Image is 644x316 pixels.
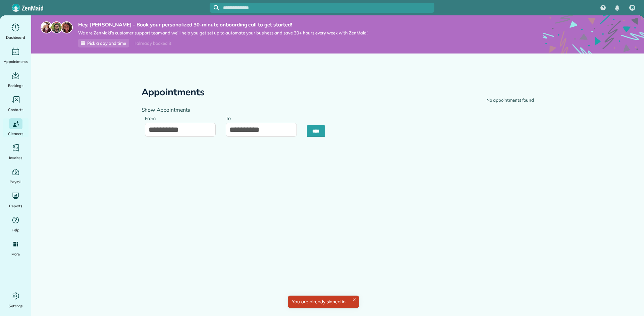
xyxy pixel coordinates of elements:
[214,5,219,10] svg: Focus search
[78,30,368,36] span: We are ZenMaid’s customer support team and we’ll help you get set up to automate your business an...
[6,34,25,41] span: Dashboard
[12,227,20,233] span: Help
[130,39,175,47] div: I already booked it
[3,22,29,41] a: Dashboard
[288,296,359,308] div: You are already signed in.
[61,21,73,33] img: michelle-19f622bdf1676172e81f8f8fba1fb50e276960ebfe0243fe18214015130c80e4.jpg
[78,39,129,47] a: Pick a day and time
[4,58,28,65] span: Appointments
[8,130,23,137] span: Cleaners
[486,97,534,104] div: No appointments found
[8,82,23,89] span: Bookings
[631,5,634,10] span: JR
[87,40,126,46] span: Pick a day and time
[145,112,159,124] label: From
[41,21,53,33] img: maria-72a9807cf96188c08ef61303f053569d2e2a8a1cde33d635c8a3ac13582a053d.jpg
[9,303,23,309] span: Settings
[3,46,29,65] a: Appointments
[3,118,29,137] a: Cleaners
[3,94,29,113] a: Contacts
[9,203,22,209] span: Reports
[210,5,219,10] button: Focus search
[142,87,205,97] h2: Appointments
[11,251,20,257] span: More
[226,112,234,124] label: To
[3,142,29,161] a: Invoices
[51,21,63,33] img: jorge-587dff0eeaa6aab1f244e6dc62b8924c3b6ad411094392a53c71c6c4a576187d.jpg
[78,21,368,28] strong: Hey, [PERSON_NAME] - Book your personalized 30-minute onboarding call to get started!
[142,107,333,113] h4: Show Appointments
[3,70,29,89] a: Bookings
[3,215,29,233] a: Help
[8,106,23,113] span: Contacts
[3,291,29,309] a: Settings
[3,167,29,185] a: Payroll
[610,1,624,15] div: Notifications
[10,179,22,185] span: Payroll
[9,154,22,161] span: Invoices
[3,191,29,209] a: Reports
